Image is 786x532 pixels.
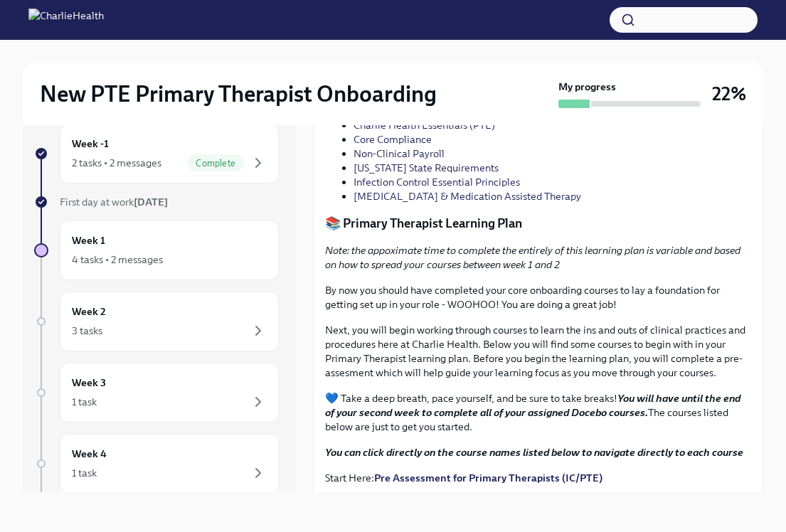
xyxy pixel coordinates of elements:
[354,176,520,188] a: Infection Control Essential Principles
[187,158,244,169] span: Complete
[72,252,163,267] div: 4 tasks • 2 messages
[72,395,97,409] div: 1 task
[325,283,751,312] p: By now you should have completed your core onboarding courses to lay a foundation for getting set...
[72,466,97,480] div: 1 task
[72,375,106,390] h6: Week 3
[72,446,107,462] h6: Week 4
[325,391,751,434] p: 💙 Take a deep breath, pace yourself, and be sure to take breaks! The courses listed below are jus...
[354,119,495,132] a: Charlie Health Essentials (PTE)
[34,220,279,280] a: Week 14 tasks • 2 messages
[712,81,746,107] h3: 22%
[40,80,437,108] h2: New PTE Primary Therapist Onboarding
[60,196,168,208] span: First day at work
[325,244,740,271] em: Note: the appoximate time to complete the entirely of this learning plan is variable and based on...
[325,446,743,459] strong: You can click directly on the course names listed below to navigate directly to each course
[354,161,499,174] a: [US_STATE] State Requirements
[558,80,616,94] strong: My progress
[72,136,109,151] h6: Week -1
[72,156,161,170] div: 2 tasks • 2 messages
[34,292,279,351] a: Week 23 tasks
[374,472,602,484] a: Pre Assessment for Primary Therapists (IC/PTE)
[134,196,168,208] strong: [DATE]
[34,124,279,183] a: Week -12 tasks • 2 messagesComplete
[72,304,106,319] h6: Week 2
[72,233,105,248] h6: Week 1
[34,363,279,422] a: Week 31 task
[34,195,279,209] a: First day at work[DATE]
[354,133,432,146] a: Core Compliance
[354,147,445,160] a: Non-Clinical Payroll
[325,471,751,485] p: Start Here:
[325,215,751,232] p: 📚 Primary Therapist Learning Plan
[28,9,104,31] img: CharlieHealth
[325,323,751,380] p: Next, you will begin working through courses to learn the ins and outs of clinical practices and ...
[354,190,581,203] a: [MEDICAL_DATA] & Medication Assisted Therapy
[34,434,279,494] a: Week 41 task
[72,324,102,338] div: 3 tasks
